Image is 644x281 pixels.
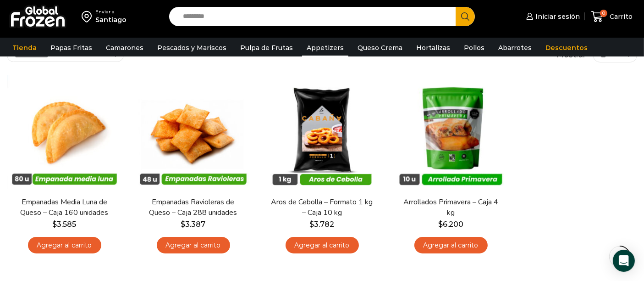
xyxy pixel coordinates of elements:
[600,10,607,17] span: 0
[541,39,592,56] a: Descuentos
[270,197,374,218] a: Aros de Cebolla – Formato 1 kg – Caja 10 kg
[236,39,297,56] a: Pulpa de Frutas
[8,39,41,56] a: Tienda
[142,197,245,218] a: Empanadas Ravioleras de Queso – Caja 288 unidades
[589,6,635,28] a: 0 Carrito
[13,197,116,218] a: Empanadas Media Luna de Queso – Caja 160 unidades
[28,237,101,254] a: Agregar al carrito: “Empanadas Media Luna de Queso - Caja 160 unidades”
[310,220,314,229] span: $
[153,39,231,56] a: Pescados y Mariscos
[494,39,536,56] a: Abarrotes
[82,9,95,24] img: address-field-icon.svg
[181,220,206,229] bdi: 3.387
[286,237,359,254] a: Agregar al carrito: “Aros de Cebolla - Formato 1 kg - Caja 10 kg”
[414,237,488,254] a: Agregar al carrito: “Arrollados Primavera - Caja 4 kg”
[459,39,489,56] a: Pollos
[613,250,635,272] div: Open Intercom Messenger
[95,9,127,15] div: Enviar a
[95,15,127,24] div: Santiago
[353,39,407,56] a: Queso Crema
[46,39,97,56] a: Papas Fritas
[438,220,443,229] span: $
[607,12,633,21] span: Carrito
[302,39,348,56] a: Appetizers
[533,12,580,21] span: Iniciar sesión
[181,220,186,229] span: $
[524,7,580,26] a: Iniciar sesión
[412,39,455,56] a: Hortalizas
[53,220,77,229] bdi: 3.585
[101,39,148,56] a: Camarones
[456,7,475,26] button: Search button
[157,237,230,254] a: Agregar al carrito: “Empanadas Ravioleras de Queso - Caja 288 unidades”
[53,220,57,229] span: $
[438,220,463,229] bdi: 6.200
[399,197,503,218] a: Arrollados Primavera – Caja 4 kg
[310,220,335,229] bdi: 3.782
